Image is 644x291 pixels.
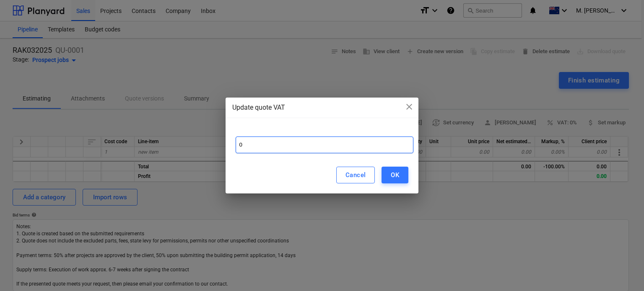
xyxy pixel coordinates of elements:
div: close [404,102,414,115]
span: close [404,102,414,112]
div: Cancel [345,170,366,180]
button: Cancel [336,167,375,183]
div: Update quote VAT [232,103,412,113]
button: OK [382,167,408,183]
div: OK [391,170,399,180]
